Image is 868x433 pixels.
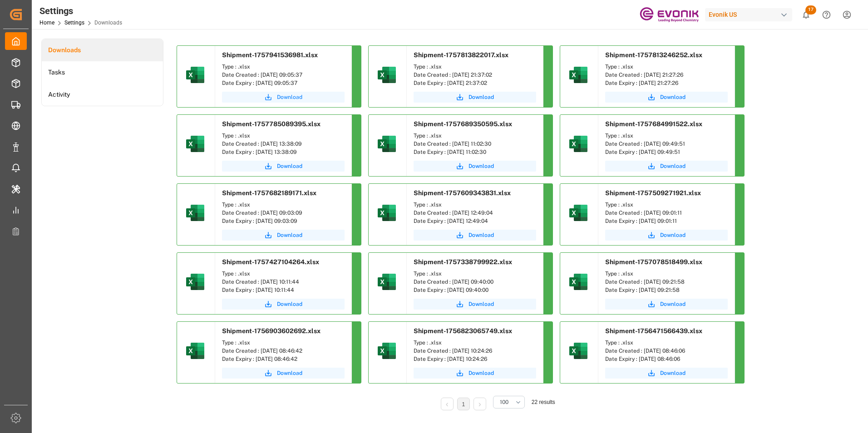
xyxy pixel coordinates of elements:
span: Download [469,93,494,101]
div: Type : .xlsx [605,201,728,209]
img: microsoft-excel-2019--v1.png [184,340,206,362]
span: 100 [500,398,508,406]
span: Shipment-1756823065749.xlsx [414,327,512,335]
div: Date Created : [DATE] 09:40:00 [414,278,536,286]
div: Type : .xlsx [222,63,345,71]
div: Date Created : [DATE] 10:24:26 [414,347,536,355]
div: Date Expiry : [DATE] 09:05:37 [222,79,345,87]
span: Shipment-1756903602692.xlsx [222,327,321,335]
button: Download [414,368,536,379]
div: Date Created : [DATE] 09:01:11 [605,209,728,217]
button: Download [605,299,728,310]
a: Download [222,230,345,241]
img: microsoft-excel-2019--v1.png [184,271,206,293]
img: microsoft-excel-2019--v1.png [567,271,589,293]
span: Download [660,300,686,308]
div: Type : .xlsx [605,339,728,347]
button: Download [222,92,345,103]
div: Date Expiry : [DATE] 09:01:11 [605,217,728,225]
div: Date Expiry : [DATE] 09:03:09 [222,217,345,225]
span: 17 [805,5,816,15]
span: Download [660,93,686,101]
div: Date Expiry : [DATE] 10:24:26 [414,355,536,363]
div: Date Expiry : [DATE] 09:40:00 [414,286,536,294]
a: Download [605,92,728,103]
span: Shipment-1757684991522.xlsx [605,120,702,128]
span: Download [277,231,302,239]
div: Date Created : [DATE] 09:49:51 [605,140,728,148]
div: Date Expiry : [DATE] 12:49:04 [414,217,536,225]
a: 1 [462,401,465,408]
div: Date Created : [DATE] 08:46:06 [605,347,728,355]
div: Date Expiry : [DATE] 08:46:42 [222,355,345,363]
div: Type : .xlsx [605,132,728,140]
img: microsoft-excel-2019--v1.png [376,64,398,86]
span: Download [277,162,302,170]
span: Shipment-1757427104264.xlsx [222,258,319,266]
a: Settings [64,20,84,26]
div: Type : .xlsx [222,201,345,209]
button: Download [414,161,536,172]
span: Shipment-1757338799922.xlsx [414,258,512,266]
span: Download [469,369,494,377]
img: microsoft-excel-2019--v1.png [376,271,398,293]
img: microsoft-excel-2019--v1.png [184,64,206,86]
div: Date Created : [DATE] 13:38:09 [222,140,345,148]
img: microsoft-excel-2019--v1.png [184,133,206,155]
div: Date Created : [DATE] 12:49:04 [414,209,536,217]
button: open menu [493,396,525,408]
div: Type : .xlsx [414,132,536,140]
img: microsoft-excel-2019--v1.png [184,202,206,224]
img: microsoft-excel-2019--v1.png [376,202,398,224]
li: Downloads [42,39,163,61]
span: 22 results [532,399,555,405]
button: Evonik US [705,6,796,23]
div: Type : .xlsx [414,201,536,209]
div: Date Expiry : [DATE] 09:21:58 [605,286,728,294]
button: Download [222,368,345,379]
span: Shipment-1757941536981.xlsx [222,51,318,59]
span: Download [660,162,686,170]
div: Date Expiry : [DATE] 21:27:26 [605,79,728,87]
span: Shipment-1757078518499.xlsx [605,258,702,266]
div: Date Expiry : [DATE] 11:02:30 [414,148,536,156]
div: Date Expiry : [DATE] 21:37:02 [414,79,536,87]
div: Date Created : [DATE] 21:37:02 [414,71,536,79]
span: Download [277,369,302,377]
button: Download [222,161,345,172]
div: Type : .xlsx [222,339,345,347]
a: Download [414,92,536,103]
img: microsoft-excel-2019--v1.png [567,202,589,224]
span: Shipment-1757813246252.xlsx [605,51,702,59]
img: microsoft-excel-2019--v1.png [567,133,589,155]
div: Date Created : [DATE] 09:05:37 [222,71,345,79]
div: Date Created : [DATE] 08:46:42 [222,347,345,355]
li: 1 [457,398,470,410]
div: Evonik US [705,8,792,21]
a: Download [605,230,728,241]
span: Download [660,231,686,239]
li: Tasks [42,61,163,84]
button: Download [605,368,728,379]
div: Date Created : [DATE] 09:03:09 [222,209,345,217]
a: Activity [42,84,163,106]
div: Type : .xlsx [414,339,536,347]
div: Date Created : [DATE] 09:21:58 [605,278,728,286]
img: microsoft-excel-2019--v1.png [376,340,398,362]
div: Settings [39,4,122,18]
a: Home [39,20,54,26]
button: Help Center [816,5,837,25]
span: Shipment-1757609343831.xlsx [414,189,511,197]
button: Download [605,161,728,172]
span: Download [660,369,686,377]
span: Download [469,231,494,239]
a: Download [414,230,536,241]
